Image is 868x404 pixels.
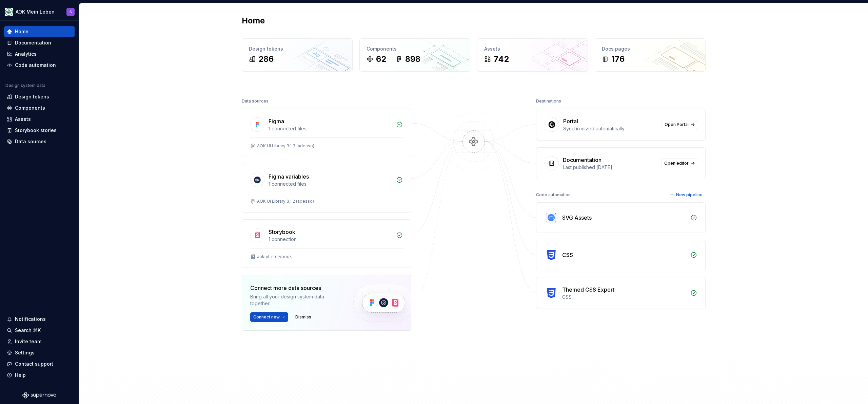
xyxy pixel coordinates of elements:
div: Portal [563,117,578,125]
div: AOK UI Library 3.1.2 (adesso) [257,199,314,204]
button: Dismiss [292,312,314,322]
a: Documentation [4,37,75,48]
div: 176 [611,54,625,65]
div: Home [15,28,28,35]
div: Search ⌘K [15,327,41,334]
div: Components [367,45,463,52]
a: Design tokens [4,91,75,102]
h2: Home [242,15,265,26]
a: Data sources [4,136,75,147]
a: Settings [4,347,75,358]
div: Last published [DATE] [563,164,657,171]
div: Storybook stories [15,127,57,134]
div: Code automation [536,190,571,200]
div: CSS [562,251,573,259]
div: Assets [15,116,31,123]
a: Open Portal [662,120,697,129]
div: aokml-storybook [257,254,292,259]
a: Figma variables1 connected filesAOK UI Library 3.1.2 (adesso) [242,164,411,213]
div: 1 connection [269,236,392,243]
div: Data sources [242,96,269,106]
a: Docs pages176 [595,38,706,72]
a: Assets [4,114,75,125]
div: Settings [15,349,35,356]
div: Connect more data sources [250,284,342,292]
span: Connect new [253,314,280,320]
span: New pipeline [676,192,703,198]
a: Home [4,26,75,37]
span: Open editor [664,161,689,166]
span: Open Portal [665,122,689,127]
div: Analytics [15,51,37,57]
div: Design system data [5,83,45,88]
div: 1 connected files [269,125,392,132]
a: Figma1 connected filesAOK UI Library 3.1.3 (adesso) [242,109,411,157]
button: Notifications [4,314,75,325]
a: Design tokens286 [242,38,353,72]
div: S [70,9,72,15]
a: Assets742 [477,38,588,72]
a: Code automation [4,60,75,71]
div: Destinations [536,96,561,106]
div: Contact support [15,361,53,367]
a: Storybook stories [4,125,75,136]
div: Code automation [15,62,56,69]
div: Invite team [15,338,41,345]
div: Notifications [15,316,46,323]
div: Docs pages [602,45,698,52]
div: AOK UI Library 3.1.3 (adesso) [257,143,314,149]
button: Search ⌘K [4,325,75,336]
a: Components62898 [359,38,470,72]
a: Storybook1 connectionaokml-storybook [242,219,411,268]
div: 898 [405,54,420,65]
button: Contact support [4,359,75,369]
a: Components [4,103,75,113]
div: Components [15,105,45,111]
a: Analytics [4,49,75,59]
div: SVG Assets [562,214,592,222]
div: Help [15,372,26,379]
div: 742 [494,54,509,65]
button: Connect new [250,312,288,322]
div: Documentation [15,39,51,46]
span: Dismiss [295,314,311,320]
div: Figma variables [269,172,309,181]
div: Bring all your design system data together. [250,293,342,307]
div: Themed CSS Export [562,286,614,294]
div: Design tokens [249,45,346,52]
div: Figma [269,117,284,125]
div: 1 connected files [269,181,392,187]
div: Synchronized automatically [563,125,657,132]
button: New pipeline [668,190,706,200]
a: Invite team [4,336,75,347]
div: 286 [258,54,274,65]
div: Assets [484,45,581,52]
svg: Supernova Logo [22,392,56,399]
div: AOK Mein Leben [16,8,55,15]
div: Documentation [563,156,601,164]
div: Data sources [15,138,46,145]
a: Open editor [661,159,697,168]
button: Help [4,370,75,381]
button: AOK Mein LebenS [1,4,77,19]
img: df5db9ef-aba0-4771-bf51-9763b7497661.png [5,8,13,16]
div: Storybook [269,228,295,236]
div: Design tokens [15,93,49,100]
div: CSS [562,294,686,300]
div: 62 [376,54,386,65]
